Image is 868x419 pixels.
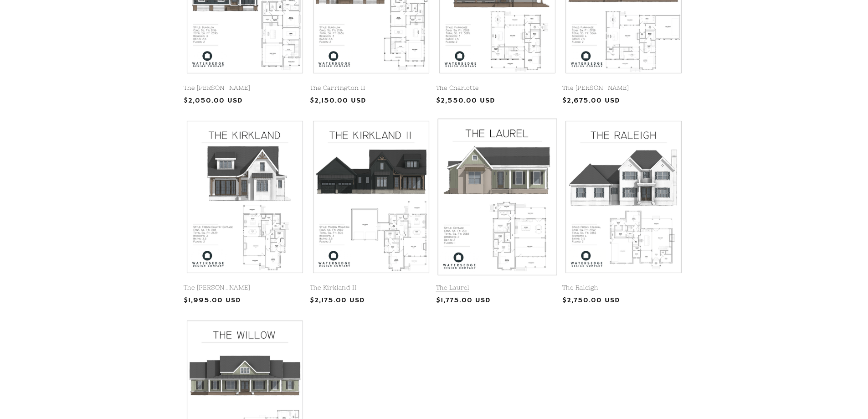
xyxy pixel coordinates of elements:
[310,284,432,292] a: The Kirkland II
[562,284,685,292] a: The Raleigh
[436,284,559,292] a: The Laurel
[184,284,306,292] a: The [PERSON_NAME]
[562,84,685,92] a: The [PERSON_NAME]
[436,84,559,92] a: The Charlotte
[184,84,306,92] a: The [PERSON_NAME]
[310,84,432,92] a: The Carrington II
